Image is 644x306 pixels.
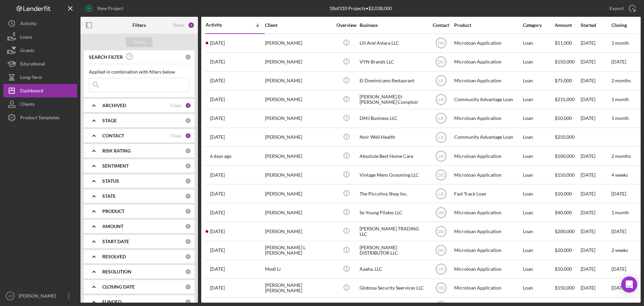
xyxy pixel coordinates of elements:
div: Long-Term [20,71,42,86]
div: [PERSON_NAME] [265,185,332,203]
text: LR [438,267,444,272]
div: [PERSON_NAME] [265,204,332,221]
div: Microloan Application [454,222,521,240]
time: [DATE] [611,228,626,234]
button: Product Templates [3,111,77,124]
b: AMOUNT [102,224,123,229]
div: $51,000 [555,34,580,52]
div: Apply [133,37,146,47]
div: $20,000 [555,242,580,259]
text: DO [438,248,444,253]
div: Absolute Best Home Care [360,147,427,165]
div: Noir Well Health [360,128,427,146]
b: RESOLVED [102,254,126,259]
div: El Dominicano Restaurant [360,72,427,90]
b: START DATE [102,239,129,244]
button: LR[PERSON_NAME] [3,289,77,303]
div: 2 [185,133,191,139]
div: [DATE] [581,242,611,259]
time: 2025-08-06 16:25 [210,191,225,196]
text: DO [438,41,444,46]
button: Long-Term [3,71,77,84]
div: Microloan Application [454,279,521,297]
div: $10,000 [555,185,580,203]
div: Loan [523,204,554,221]
div: Product [454,23,521,28]
div: 0 [185,178,191,184]
div: $75,000 [555,72,580,90]
time: 2025-08-18 19:59 [210,40,225,46]
time: 2025-08-15 17:58 [210,97,225,102]
b: PRODUCT [102,209,124,214]
div: Loan [523,53,554,71]
div: 0 [185,254,191,260]
div: New Project [97,2,123,15]
div: 0 [185,299,191,305]
div: [DATE] [581,185,611,203]
text: LR [438,191,444,196]
div: [PERSON_NAME] TRADING LLC [360,222,427,240]
div: Globosa Security Seervices LLC [360,279,427,297]
div: [DATE] [581,91,611,108]
div: [PERSON_NAME] [265,110,332,127]
div: Started [581,23,611,28]
text: DO [438,229,444,234]
time: 1 month [611,115,629,121]
div: Activity [206,22,235,28]
div: So Young Pilates LLC [360,204,427,221]
div: 18 of 310 Projects • $2,038,000 [329,6,392,11]
button: Grants [3,44,77,57]
div: $50,000 [555,110,580,127]
div: [DATE] [581,72,611,90]
div: Open Intercom Messenger [621,276,637,293]
div: Applied in combination with filters below [89,69,190,75]
div: Loan [523,91,554,108]
div: Loan [523,279,554,297]
div: [DATE] [581,34,611,52]
div: $200,000 [555,222,580,240]
div: [PERSON_NAME] [17,289,60,304]
div: Loan [523,72,554,90]
div: VYN Brands LLC [360,53,427,71]
time: 1 month [611,210,629,215]
div: Loan [523,128,554,146]
div: Microloan Application [454,147,521,165]
text: DO [438,173,444,177]
button: Apply [126,37,153,47]
div: 3 [188,22,195,29]
time: [DATE] [611,266,626,272]
a: Activity [3,17,77,30]
time: 2025-07-01 21:06 [210,248,225,253]
button: Educational [3,57,77,71]
time: 2 months [611,78,631,83]
div: [PERSON_NAME] [265,72,332,90]
time: 1 month [611,96,629,102]
div: Aaaha, LLC [360,260,427,278]
b: FUNDED [102,299,121,305]
div: [PERSON_NAME] L [PERSON_NAME] [265,242,332,259]
button: New Project [80,2,130,15]
div: [DATE] [581,204,611,221]
div: Microloan Application [454,166,521,184]
div: $150,000 [555,53,580,71]
div: Loan [523,260,554,278]
div: 0 [185,54,191,60]
text: DO [438,286,444,291]
div: 0 [185,148,191,154]
div: Community Advantage Loan [454,91,521,108]
div: Amount [555,23,580,28]
div: Loan [523,147,554,165]
div: Activity [20,17,37,32]
b: CLOSING DATE [102,284,135,290]
a: Loans [3,30,77,44]
text: LR [438,97,444,102]
button: Dashboard [3,84,77,97]
div: Product Templates [20,111,59,126]
time: 2025-08-05 18:08 [210,210,225,215]
div: Overview [334,23,359,28]
text: DO [438,60,444,64]
div: Microloan Application [454,242,521,259]
div: 0 [185,238,191,245]
div: Loan [523,34,554,52]
div: [PERSON_NAME] [265,53,332,71]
